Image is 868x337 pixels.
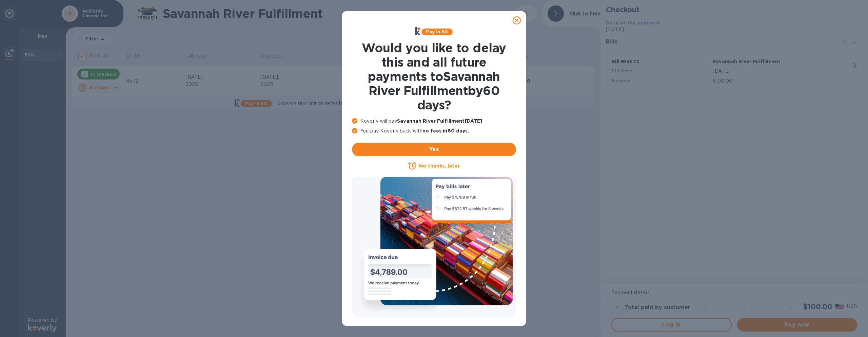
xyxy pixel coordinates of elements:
b: Savannah River Fulfillment [DATE] [397,118,482,124]
h1: Would you like to delay this and all future payments to Savannah River Fulfillment by 60 days ? [352,41,516,112]
b: no fees in 60 days . [422,128,469,134]
u: No thanks, later [419,163,459,168]
p: You pay Koverly back with [352,127,516,135]
button: Yes [352,143,516,156]
p: Koverly will pay [352,118,516,125]
span: Yes [357,145,511,154]
b: Pay in 60 [426,29,448,34]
